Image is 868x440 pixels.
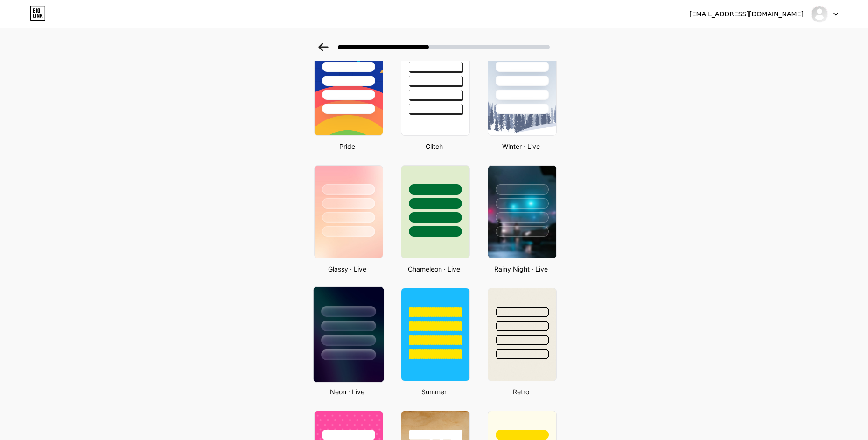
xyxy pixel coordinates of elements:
div: Rainy Night · Live [485,264,557,274]
div: Winter · Live [485,141,557,151]
div: Pride [311,141,383,151]
div: [EMAIL_ADDRESS][DOMAIN_NAME] [689,9,804,19]
img: neon.jpg [314,287,384,382]
div: Neon · Live [311,387,383,397]
div: Chameleon · Live [398,264,470,274]
div: Summer [398,387,470,397]
img: sneztrading [811,5,828,23]
div: Glassy · Live [311,264,383,274]
div: Retro [485,387,557,397]
div: Glitch [398,141,470,151]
